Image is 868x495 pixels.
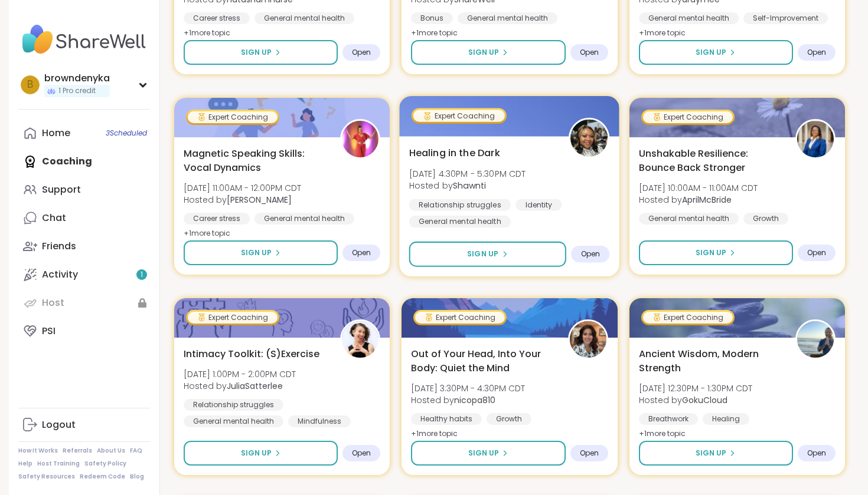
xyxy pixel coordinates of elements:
[18,411,150,439] a: Logout
[409,242,567,267] button: Sign Up
[227,194,292,206] b: [PERSON_NAME]
[184,240,338,265] button: Sign Up
[639,240,793,265] button: Sign Up
[288,415,351,427] div: Mindfulness
[411,12,453,24] div: Bonus
[352,248,371,258] span: Open
[571,120,608,157] img: Shawnti
[42,418,76,431] div: Logout
[184,380,296,392] span: Hosted by
[241,247,272,258] span: Sign Up
[639,394,752,406] span: Hosted by
[42,212,66,225] div: Chat
[696,448,726,458] span: Sign Up
[184,415,283,427] div: General mental health
[63,447,92,455] a: Referrals
[42,296,64,309] div: Host
[42,183,81,196] div: Support
[743,213,788,225] div: Growth
[58,86,96,96] span: 1 Pro credit
[639,213,739,225] div: General mental health
[696,47,726,58] span: Sign Up
[468,47,499,58] span: Sign Up
[580,448,599,458] span: Open
[696,247,726,258] span: Sign Up
[807,248,826,258] span: Open
[409,199,511,210] div: Relationship struggles
[468,249,499,259] span: Sign Up
[807,448,826,458] span: Open
[581,249,601,259] span: Open
[703,413,749,425] div: Healing
[18,473,75,481] a: Safety Resources
[37,460,80,468] a: Host Training
[188,111,278,123] div: Expert Coaching
[643,111,733,123] div: Expert Coaching
[18,204,150,232] a: Chat
[18,176,150,204] a: Support
[184,213,250,225] div: Career stress
[415,312,505,324] div: Expert Coaching
[682,194,732,206] b: AprilMcBride
[643,312,733,324] div: Expert Coaching
[516,199,563,210] div: Identity
[468,448,499,458] span: Sign Up
[342,321,378,358] img: JuliaSatterlee
[639,441,793,466] button: Sign Up
[106,128,147,138] span: 3 Scheduled
[807,48,826,57] span: Open
[241,448,272,458] span: Sign Up
[241,47,272,58] span: Sign Up
[184,399,283,411] div: Relationship struggles
[184,182,301,194] span: [DATE] 11:00AM - 12:00PM CDT
[639,147,782,175] span: Unshakable Resilience: Bounce Back Stronger
[254,12,354,24] div: General mental health
[42,325,56,338] div: PSI
[27,77,33,93] span: b
[639,194,758,206] span: Hosted by
[184,441,338,466] button: Sign Up
[227,380,283,392] b: JuliaSatterlee
[409,180,526,192] span: Hosted by
[454,394,495,406] b: nicopa810
[453,180,486,192] b: Shawnti
[411,382,525,394] span: [DATE] 3:30PM - 4:30PM CDT
[80,473,125,481] a: Redeem Code
[42,268,78,281] div: Activity
[130,447,142,455] a: FAQ
[411,347,554,375] span: Out of Your Head, Into Your Body: Quiet the Mind
[97,447,125,455] a: About Us
[188,312,278,324] div: Expert Coaching
[458,12,557,24] div: General mental health
[18,317,150,345] a: PSI
[352,48,371,57] span: Open
[18,119,150,147] a: Home3Scheduled
[84,460,126,468] a: Safety Policy
[639,12,739,24] div: General mental health
[18,260,150,289] a: Activity1
[184,347,319,361] span: Intimacy Toolkit: (S)Exercise
[254,213,354,225] div: General mental health
[639,347,782,375] span: Ancient Wisdom, Modern Strength
[409,146,500,160] span: Healing in the Dark
[184,147,327,175] span: Magnetic Speaking Skills: Vocal Dynamics
[409,216,511,227] div: General mental health
[639,413,698,425] div: Breathwork
[352,448,371,458] span: Open
[18,447,58,455] a: How It Works
[18,460,32,468] a: Help
[130,473,144,481] a: Blog
[797,321,834,358] img: GokuCloud
[18,19,150,60] img: ShareWell Nav Logo
[184,40,338,65] button: Sign Up
[682,394,727,406] b: GokuCloud
[184,194,301,206] span: Hosted by
[639,382,752,394] span: [DATE] 12:30PM - 1:30PM CDT
[411,40,565,65] button: Sign Up
[184,12,250,24] div: Career stress
[580,48,599,57] span: Open
[184,368,296,380] span: [DATE] 1:00PM - 2:00PM CDT
[141,270,143,280] span: 1
[797,121,834,157] img: AprilMcBride
[44,72,110,85] div: browndenyka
